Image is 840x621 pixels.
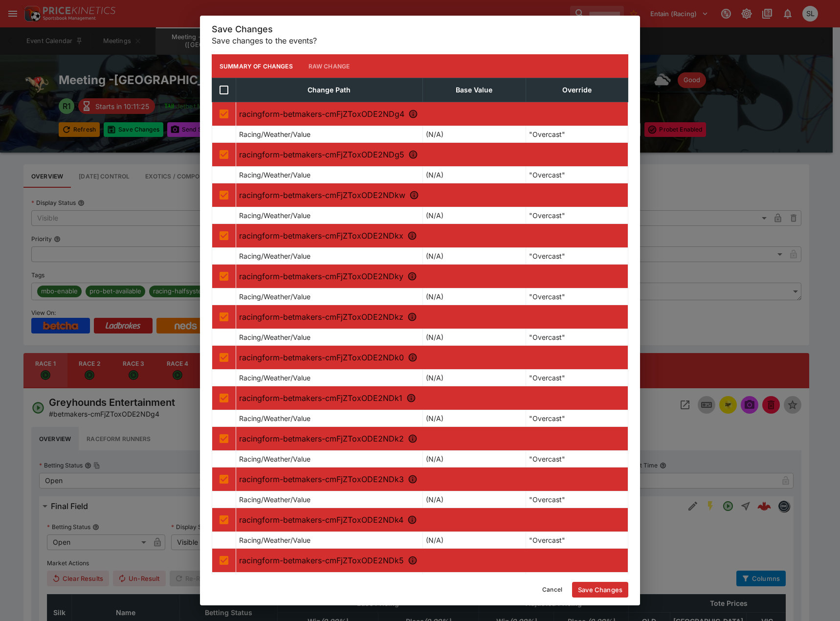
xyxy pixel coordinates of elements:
td: (N/A) [422,410,526,427]
th: Override [526,78,628,102]
p: Racing/Weather/Value [239,413,310,423]
svg: R2 - Hooked On Scotch At Stud (0-2 W) (300+) [408,150,418,159]
svg: R12 - Photo Man At Stud Damsels Dash [408,555,418,565]
p: racingform-betmakers-cmFjZToxODE2NDg5 [239,149,625,160]
p: racingform-betmakers-cmFjZToxODE2NDkz [239,311,625,323]
td: (N/A) [422,288,526,305]
td: (N/A) [422,329,526,346]
svg: R5 - Sportsbet Fast Form (275+Rank) [407,271,417,281]
p: racingform-betmakers-cmFjZToxODE2NDk4 [239,514,625,526]
p: Racing/Weather/Value [239,494,310,505]
button: Save Changes [572,582,628,598]
p: racingform-betmakers-cmFjZToxODE2NDk2 [239,433,625,444]
p: Racing/Weather/Value [239,170,310,180]
p: racingform-betmakers-cmFjZToxODE2NDk1 [239,392,625,404]
p: racingform-betmakers-cmFjZToxODE2NDg4 [239,108,625,120]
td: "Overcast" [526,573,628,589]
p: Racing/Weather/Value [239,291,310,302]
h5: Save Changes [212,23,628,35]
button: Cancel [536,582,568,598]
td: (N/A) [422,126,526,143]
td: (N/A) [422,207,526,224]
p: Racing/Weather/Value [239,251,310,261]
td: "Overcast" [526,329,628,346]
p: racingform-betmakers-cmFjZToxODE2NDk3 [239,473,625,485]
svg: R6 - Schillaci At Stud [407,312,417,322]
td: (N/A) [422,532,526,549]
p: racingform-betmakers-cmFjZToxODE2NDk0 [239,352,625,363]
td: "Overcast" [526,370,628,386]
td: (N/A) [422,370,526,386]
td: "Overcast" [526,451,628,467]
svg: R1 - Greyhounds Entertainment [408,109,418,119]
td: "Overcast" [526,491,628,508]
p: Racing/Weather/Value [239,129,310,139]
p: racingform-betmakers-cmFjZToxODE2NDky [239,270,625,282]
td: "Overcast" [526,207,628,224]
td: "Overcast" [526,288,628,305]
svg: R7 - Sandown Vet Clinic [408,353,418,362]
p: Racing/Weather/Value [239,454,310,464]
p: racingform-betmakers-cmFjZToxODE2NDkw [239,189,625,201]
td: "Overcast" [526,532,628,549]
svg: R10 - Sportsbet Feed (275+Rank) [408,474,418,484]
button: Raw Change [301,54,358,78]
td: (N/A) [422,167,526,183]
th: Base Value [422,78,526,102]
td: "Overcast" [526,126,628,143]
p: Racing/Weather/Value [239,210,310,221]
td: "Overcast" [526,167,628,183]
p: racingform-betmakers-cmFjZToxODE2NDkx [239,230,625,242]
th: Change Path [236,78,423,102]
svg: R9 - Home Of The Sportsbet Melb. Cup [408,434,418,444]
svg: R8 - Sandowngreyhounds.com.au [406,393,416,403]
p: Racing/Weather/Value [239,373,310,383]
td: (N/A) [422,248,526,265]
svg: R3 - Mond Windows And Doors (0-2 W) (300+) [409,190,419,200]
p: racingform-betmakers-cmFjZToxODE2NDk5 [239,554,625,566]
td: "Overcast" [526,410,628,427]
td: "Overcast" [526,248,628,265]
svg: R4 - Grv.org.au/Racedata [407,231,417,241]
td: (N/A) [422,573,526,589]
p: Racing/Weather/Value [239,535,310,545]
td: (N/A) [422,491,526,508]
td: (N/A) [422,451,526,467]
p: Save changes to the events? [212,35,628,46]
p: Racing/Weather/Value [239,332,310,342]
button: Summary of Changes [212,54,301,78]
svg: R11 - Toongabbie Lodge Damsels Dash [407,515,417,525]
